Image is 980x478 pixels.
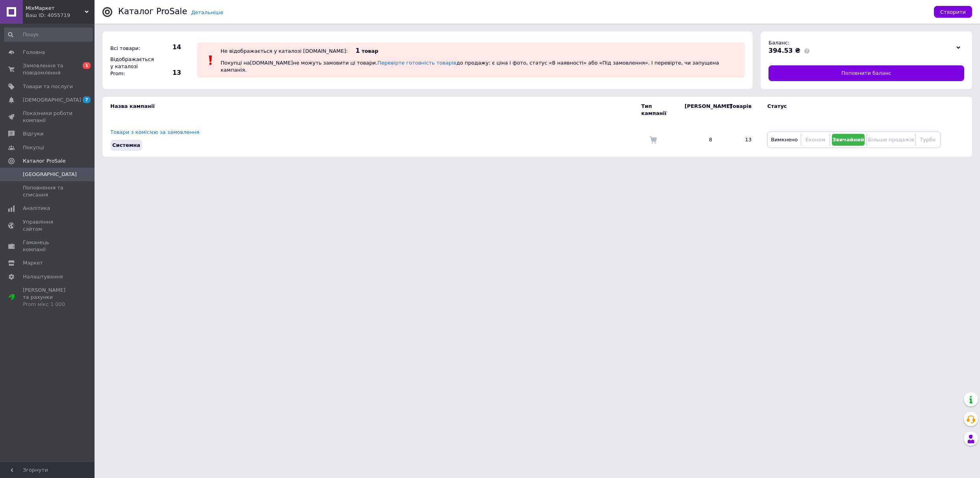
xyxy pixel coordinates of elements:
a: Поповнити баланс [768,65,964,81]
span: Аналітика [23,205,50,212]
span: товар [362,48,379,54]
span: Показники роботи компанії [23,110,73,124]
img: :exclamation: [205,54,217,66]
div: Prom мікс 1 000 [23,301,73,308]
img: Комісія за замовлення [649,136,657,144]
button: Вимкнено [770,134,799,146]
button: Більше продажів [869,134,913,146]
span: Замовлення та повідомлення [23,62,73,76]
span: 7 [83,96,91,103]
span: Створити [940,9,966,15]
div: Всі товари: [108,43,152,54]
span: 394.53 ₴ [768,47,800,54]
span: Баланс: [768,40,789,46]
button: Економ [803,134,827,146]
span: Вимкнено [771,137,798,143]
td: 8 [677,123,720,157]
span: Системна [112,142,140,148]
span: Більше продажів [868,137,914,143]
div: Не відображається у каталозі [DOMAIN_NAME]: [221,48,348,54]
a: Детальніше [191,9,223,15]
td: Тип кампанії [641,97,677,123]
span: Товари та послуги [23,83,73,90]
td: Статус [759,97,941,123]
div: Ваш ID: 4055719 [26,12,95,19]
span: Маркет [23,259,43,267]
span: [GEOGRAPHIC_DATA] [23,171,77,178]
span: 1 [83,62,91,69]
div: Каталог ProSale [118,7,187,16]
span: Гаманець компанії [23,239,73,253]
div: Відображається у каталозі Prom: [108,54,152,80]
span: Налаштування [23,273,63,280]
span: Турбо [920,137,935,143]
span: Головна [23,49,45,56]
span: Економ [806,137,825,143]
a: Перевірте готовність товарів [377,60,457,66]
span: 13 [154,69,181,77]
input: Пошук [4,28,93,42]
td: Товарів [720,97,759,123]
span: [DEMOGRAPHIC_DATA] [23,96,81,104]
span: 1 [356,47,360,54]
span: Каталог ProSale [23,157,65,165]
td: 13 [720,123,759,157]
a: Товари з комісією за замовлення [110,129,199,135]
td: [PERSON_NAME] [677,97,720,123]
span: Відгуки [23,130,43,137]
span: Поповнення та списання [23,184,73,198]
span: Покупці [23,144,44,151]
button: Створити [934,6,972,18]
button: Турбо [917,134,938,146]
span: Звичайний [832,137,864,143]
td: Назва кампанії [102,97,641,123]
span: 14 [154,43,181,52]
span: MixМаркет [26,5,85,12]
button: Звичайний [832,134,865,146]
span: [PERSON_NAME] та рахунки [23,287,73,308]
span: Покупці на [DOMAIN_NAME] не можуть замовити ці товари. до продажу: є ціна і фото, статус «В наявн... [221,60,719,73]
span: Управління сайтом [23,219,73,233]
span: Поповнити баланс [841,70,891,77]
